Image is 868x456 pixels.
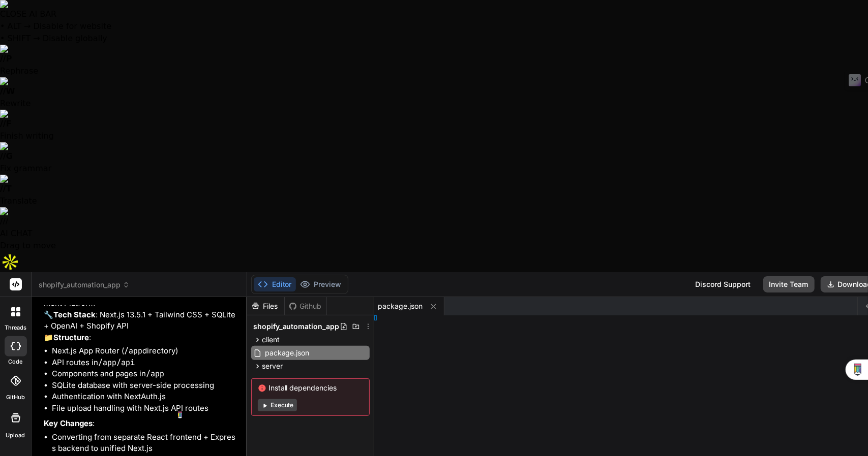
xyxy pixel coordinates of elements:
div: v 4.0.25 [28,16,50,24]
li: Next.js App Router ( directory) [52,345,237,357]
label: threads [5,323,26,332]
div: Files [247,301,284,311]
button: Invite Team [763,276,815,292]
div: Keywords by Traffic [112,60,171,67]
div: Github [285,301,326,311]
button: Execute [258,399,297,411]
span: Install dependencies [258,383,363,393]
span: client [262,335,280,345]
div: Domain: [DOMAIN_NAME] [26,26,112,35]
img: website_grey.svg [16,26,24,35]
strong: Tech Stack [53,310,96,319]
label: code [9,357,23,366]
li: Converting from separate React frontend + Express backend to unified Next.js [52,432,237,454]
span: package.json [378,301,423,311]
code: /app [124,346,142,356]
span: shopify_automation_app [253,321,340,332]
li: API routes in [52,357,237,369]
button: Editor [254,277,296,291]
label: GitHub [6,393,25,402]
li: SQLite database with server-side processing [52,380,237,392]
img: logo_orange.svg [16,16,24,24]
code: /app/api [98,357,135,368]
span: shopify_automation_app [39,280,130,290]
p: : [44,418,237,430]
img: tab_keywords_by_traffic_grey.svg [101,59,109,67]
strong: Key Changes [44,418,93,428]
code: /app [146,369,164,379]
span: server [262,361,283,371]
li: Components and pages in [52,368,237,380]
span: package.json [264,347,311,359]
li: File upload handling with Next.js API routes [52,403,237,414]
div: Domain Overview [39,60,91,67]
strong: Structure [53,333,89,342]
div: Discord Support [690,276,757,292]
button: Preview [296,277,346,291]
li: Authentication with NextAuth.js [52,391,237,403]
label: Upload [6,431,25,440]
p: 🔹 : AI-Powered E-commerce Vendor Management Platform 🔧 : Next.js 13.5.1 + Tailwind CSS + SQLite +... [44,286,237,344]
img: tab_domain_overview_orange.svg [27,59,36,67]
